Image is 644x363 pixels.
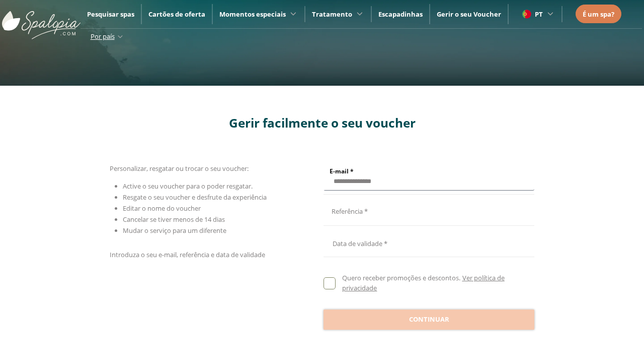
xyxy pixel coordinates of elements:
[148,10,205,19] a: Cartões de oferta
[110,250,265,259] span: Introduza o seu e-mail, referência e data de validade
[583,10,614,19] span: É um spa?
[123,181,253,191] span: Active o seu voucher para o poder resgatar.
[110,164,249,173] span: Personalizar, resgatar ou trocar o seu voucher:
[583,9,614,20] a: É um spa?
[123,204,201,213] span: Editar o nome do voucher
[229,114,416,131] span: Gerir facilmente o seu voucher
[123,226,226,235] span: Mudar o serviço para um diferente
[91,32,115,41] span: Por país
[409,315,449,325] span: Continuar
[437,10,501,19] a: Gerir o seu Voucher
[378,10,423,19] a: Escapadinhas
[324,310,534,330] button: Continuar
[342,273,460,282] span: Quero receber promoções e descontos.
[2,1,80,39] img: ImgLogoSpalopia.BvClDcEz.svg
[87,10,134,19] a: Pesquisar spas
[123,193,267,202] span: Resgate o seu voucher e desfrute da experiência
[342,273,504,292] a: Ver política de privacidade
[123,215,225,224] span: Cancelar se tiver menos de 14 dias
